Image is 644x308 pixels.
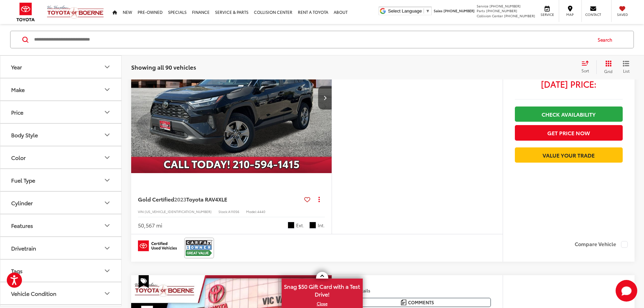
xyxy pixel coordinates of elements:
button: YearYear [0,56,122,78]
button: Grid View [596,60,618,74]
span: 4440 [257,209,265,214]
button: ColorColor [0,146,122,168]
span: Contact [585,12,601,17]
span: Black [309,222,316,229]
span: Black [288,222,294,229]
span: [PHONE_NUMBER] [444,8,475,13]
span: Special [139,275,149,288]
div: Tags [103,267,111,275]
div: Year [103,63,111,71]
div: Tags [11,267,23,274]
span: Gold Certified [138,195,174,203]
button: Get Price Now [515,125,623,140]
span: dropdown dots [318,196,320,202]
span: [PHONE_NUMBER] [490,3,521,8]
span: Model: [246,209,257,214]
div: Color [11,154,26,161]
span: Sales [434,8,443,13]
div: Body Style [11,132,38,138]
img: Vic Vaughan Toyota of Boerne [47,5,104,19]
button: Comments [344,298,491,307]
a: Value Your Trade [515,147,623,163]
span: ▼ [426,8,430,14]
div: Price [103,108,111,116]
span: Grid [604,68,613,74]
span: Comments [408,299,434,306]
button: Select sort value [578,60,596,74]
input: Search by Make, Model, or Keyword [33,31,591,48]
div: Fuel Type [11,177,35,183]
span: XLE [218,195,227,203]
span: Int. [318,222,325,229]
span: A11056 [228,209,239,214]
button: PricePrice [0,101,122,123]
div: Cylinder [11,199,33,206]
span: VIN: [138,209,145,214]
span: Showing all 90 vehicles [131,63,196,71]
button: Body StyleBody Style [0,124,122,146]
div: Make [11,86,25,93]
div: 50,567 mi [138,221,162,229]
button: MakeMake [0,78,122,100]
span: [PHONE_NUMBER] [504,13,535,18]
img: Comments [401,300,406,305]
img: View CARFAX report [186,239,213,257]
div: Make [103,86,111,94]
a: 2023 Toyota RAV4 XLE2023 Toyota RAV4 XLE2023 Toyota RAV4 XLE2023 Toyota RAV4 XLE [131,22,332,173]
div: Price [11,109,23,115]
button: TagsTags [0,260,122,282]
button: Toggle Chat Window [616,280,637,302]
span: Stock: [218,209,228,214]
div: Body Style [103,131,111,139]
div: Drivetrain [11,245,36,251]
span: Snag $50 Gift Card with a Test Drive! [282,279,362,300]
div: Cylinder [103,199,111,207]
img: Toyota Certified Used Vehicles [138,240,177,251]
button: Search [591,31,622,48]
span: Saved [615,12,630,17]
button: Vehicle ConditionVehicle Condition [0,282,122,304]
span: Service [540,12,555,17]
svg: Start Chat [616,280,637,302]
div: Vehicle Condition [11,290,56,297]
button: DrivetrainDrivetrain [0,237,122,259]
span: [PHONE_NUMBER] [486,8,517,13]
a: Select Language​ [388,8,430,14]
div: Vehicle Condition [103,289,111,298]
button: Actions [313,193,325,205]
button: Next image [318,86,332,110]
button: List View [618,60,635,74]
a: Check Availability [515,106,623,122]
span: 2023 [174,195,186,203]
div: Year [11,64,22,70]
span: Parts [477,8,485,13]
a: Gold Certified2023Toyota RAV4XLE [138,195,302,203]
span: Collision Center [477,13,503,18]
div: Color [103,153,111,162]
span: List [623,68,629,73]
button: Fuel TypeFuel Type [0,169,122,191]
button: FeaturesFeatures [0,214,122,236]
button: CylinderCylinder [0,192,122,214]
span: Service [477,3,488,8]
span: Ext. [296,222,304,229]
div: Features [103,221,111,230]
span: Select Language [388,8,422,14]
h4: More Details [344,288,491,293]
div: 2023 Toyota RAV4 XLE 0 [131,22,332,173]
div: Features [11,222,33,229]
span: [DATE] Price: [515,80,623,87]
div: Fuel Type [103,176,111,184]
span: [US_VEHICLE_IDENTIFICATION_NUMBER] [145,209,212,214]
span: Map [563,12,577,17]
label: Compare Vehicle [575,241,628,248]
div: Drivetrain [103,244,111,252]
span: Sort [581,68,589,73]
span: Toyota RAV4 [186,195,218,203]
img: 2023 Toyota RAV4 XLE [131,22,332,173]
